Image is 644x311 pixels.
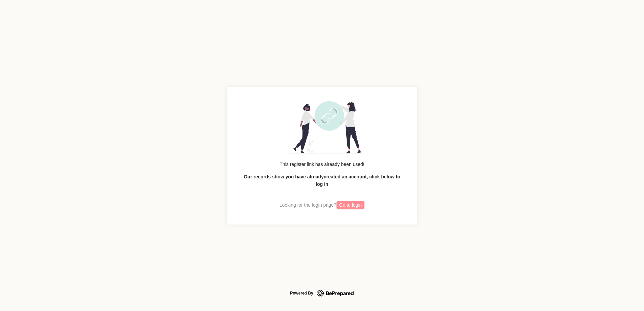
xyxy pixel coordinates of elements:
[339,201,362,209] span: Go to login
[336,201,365,209] button: Go to login
[280,161,364,168] span: This register link has already been used!
[244,174,400,187] strong: Our records show you have already created an account , click below to log in
[280,200,365,210] span: Looking for the login page?
[290,289,313,297] div: Powered By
